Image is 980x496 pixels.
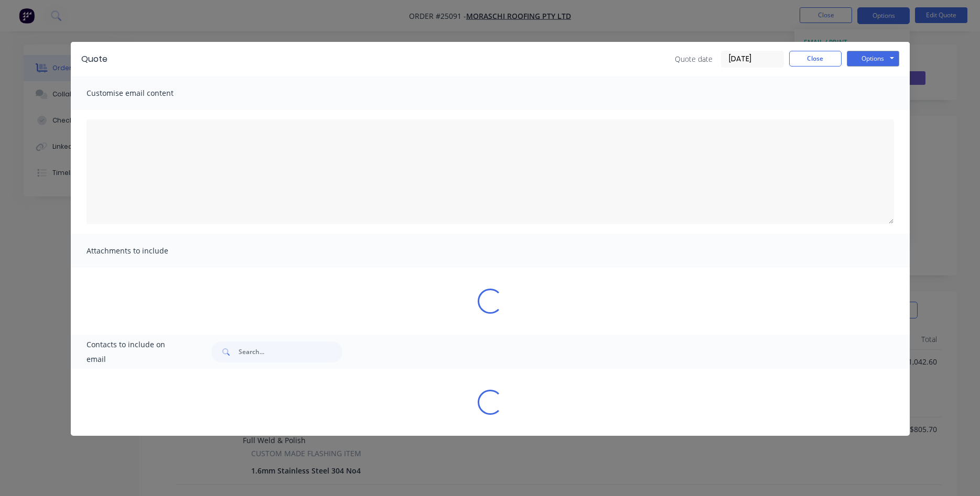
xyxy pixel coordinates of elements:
[239,341,342,362] input: Search...
[847,51,899,67] button: Options
[675,53,713,64] span: Quote date
[87,86,202,101] span: Customise email content
[789,51,842,67] button: Close
[81,53,107,65] div: Quote
[87,244,202,258] span: Attachments to include
[87,337,186,367] span: Contacts to include on email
